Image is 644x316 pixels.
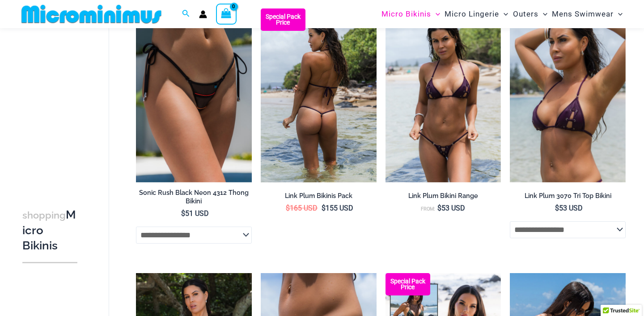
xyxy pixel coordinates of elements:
span: Menu Toggle [499,3,508,25]
a: Sonic Rush Black Neon 4312 Thong Bikini [136,189,252,209]
h2: Link Plum 3070 Tri Top Bikini [510,192,626,200]
iframe: TrustedSite Certified [22,1,103,180]
a: Link Plum 3070 Tri Top 4580 Micro 01Link Plum 3070 Tri Top 4580 Micro 05Link Plum 3070 Tri Top 45... [386,8,501,182]
span: shopping [22,210,66,221]
img: Link Plum 3070 Tri Top 4580 Micro 04 [261,8,377,182]
a: Micro LingerieMenu ToggleMenu Toggle [442,3,510,25]
bdi: 155 USD [322,204,353,212]
a: Link Plum 3070 Tri Top Bikini [510,192,626,203]
h2: Sonic Rush Black Neon 4312 Thong Bikini [136,189,252,205]
a: Link Plum Bikini Range [386,192,501,203]
img: Link Plum 3070 Tri Top 01 [510,8,626,182]
a: Mens SwimwearMenu ToggleMenu Toggle [550,3,625,25]
bdi: 51 USD [181,209,209,218]
img: Sonic Rush Black Neon 4312 Thong Bikini 01 [136,8,252,182]
span: Micro Lingerie [445,3,499,25]
a: View Shopping Cart, empty [216,4,237,24]
a: Micro BikinisMenu ToggleMenu Toggle [379,3,442,25]
span: Micro Bikinis [381,3,431,25]
span: Menu Toggle [614,3,623,25]
span: $ [555,204,559,212]
bdi: 53 USD [555,204,583,212]
bdi: 53 USD [437,204,465,212]
span: Outers [513,3,538,25]
span: Mens Swimwear [552,3,614,25]
h3: Micro Bikinis [22,207,77,253]
a: Account icon link [199,10,207,18]
img: MM SHOP LOGO FLAT [18,4,165,24]
h2: Link Plum Bikinis Pack [261,192,377,200]
h2: Link Plum Bikini Range [386,192,501,200]
b: Special Pack Price [261,14,305,25]
a: Sonic Rush Black Neon 4312 Thong Bikini 01Sonic Rush Black Neon 4312 Thong Bikini 02Sonic Rush Bl... [136,8,252,182]
span: $ [437,204,441,212]
a: OutersMenu ToggleMenu Toggle [511,3,550,25]
bdi: 165 USD [286,204,318,212]
b: Special Pack Price [386,278,430,290]
img: Link Plum 3070 Tri Top 4580 Micro 01 [386,8,501,182]
span: $ [181,209,185,218]
span: $ [286,204,290,212]
span: $ [322,204,326,212]
span: Menu Toggle [431,3,440,25]
nav: Site Navigation [378,1,626,27]
a: Search icon link [182,8,190,20]
a: Bikini Pack Plum Link Plum 3070 Tri Top 4580 Micro 04Link Plum 3070 Tri Top 4580 Micro 04 [261,8,377,182]
span: From: [421,206,435,212]
a: Link Plum Bikinis Pack [261,192,377,203]
span: Menu Toggle [538,3,547,25]
a: Link Plum 3070 Tri Top 01Link Plum 3070 Tri Top 2031 Cheeky 01Link Plum 3070 Tri Top 2031 Cheeky 01 [510,8,626,182]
